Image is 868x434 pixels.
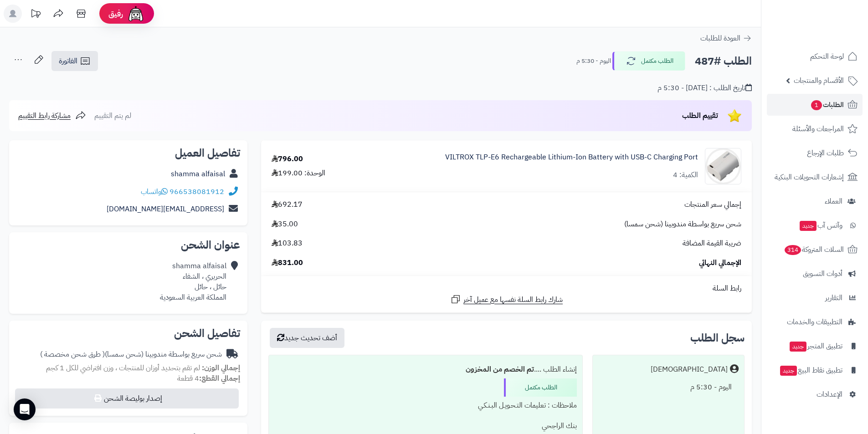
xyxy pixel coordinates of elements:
[790,342,806,352] span: جديد
[803,267,842,280] span: أدوات التسويق
[651,364,728,375] div: [DEMOGRAPHIC_DATA]
[576,56,611,66] small: اليوم - 5:30 م
[272,154,303,164] div: 796.00
[18,110,71,121] span: مشاركة رابط التقييم
[767,46,863,67] a: لوحة التحكم
[598,378,739,396] div: اليوم - 5:30 م
[684,199,741,210] span: إجمالي سعر المنتجات
[270,328,344,348] button: أضف تحديث جديد
[789,340,842,352] span: تطبيق المتجر
[683,238,741,249] span: ضريبة القيمة المضافة
[825,291,842,304] span: التقارير
[807,147,844,159] span: طلبات الإرجاع
[800,221,817,231] span: جديد
[504,378,577,397] div: الطلب مكتمل
[40,349,105,360] span: ( طرق شحن مخصصة )
[806,26,859,45] img: logo-2.png
[16,240,240,250] h2: عنوان الشحن
[160,261,226,302] div: shamma alfaisal الحريري ، الشفاء حائل ، حائل المملكة العربية السعودية
[16,328,240,339] h2: تفاصيل الشحن
[141,186,168,197] a: واتساب
[272,258,303,268] span: 831.00
[682,110,718,121] span: تقييم الطلب
[15,388,239,408] button: إصدار بوليصة الشحن
[767,311,863,333] a: التطبيقات والخدمات
[463,295,563,305] span: شارك رابط السلة نفسها مع عميل آخر
[700,33,740,44] span: العودة للطلبات
[657,83,752,93] div: تاريخ الطلب : [DATE] - 5:30 م
[767,263,863,285] a: أدوات التسويق
[272,219,298,230] span: 35.00
[445,152,698,163] a: VILTROX TLP-E6 Rechargeable Lithium-Ion Battery with USB-C Charging Port
[785,245,801,255] span: 314
[705,148,741,184] img: 1753010936-1716212210_IMG_2249217-90x90.jpg
[199,373,240,384] strong: إجمالي القطع:
[699,258,741,268] span: الإجمالي النهائي
[24,5,47,25] a: تحديثات المنصة
[767,287,863,309] a: التقارير
[18,110,86,121] a: مشاركة رابط التقييم
[775,171,844,184] span: إشعارات التحويلات البنكية
[767,383,863,405] a: الإعدادات
[466,364,534,375] b: تم الخصم من المخزون
[177,373,240,384] small: 4 قطعة
[40,349,222,360] div: شحن سريع بواسطة مندوبينا (شحن سمسا)
[265,283,748,294] div: رابط السلة
[700,33,752,44] a: العودة للطلبات
[127,5,145,23] img: ai-face.png
[94,110,131,121] span: لم يتم التقييم
[16,148,240,158] h2: تفاصيل العميل
[767,166,863,188] a: إشعارات التحويلات البنكية
[825,195,842,208] span: العملاء
[695,52,752,71] h2: الطلب #487
[450,294,563,305] a: شارك رابط السلة نفسها مع عميل آخر
[784,243,844,256] span: السلات المتروكة
[202,363,240,373] strong: إجمالي الوزن:
[612,51,685,71] button: الطلب مكتمل
[767,359,863,381] a: تطبيق نقاط البيعجديد
[274,361,576,378] div: إنشاء الطلب ....
[624,219,741,230] span: شحن سريع بواسطة مندوبينا (شحن سمسا)
[780,366,797,376] span: جديد
[817,388,842,401] span: الإعدادات
[46,363,200,373] span: لم تقم بتحديد أوزان للمنتجات ، وزن افتراضي للكل 1 كجم
[169,186,224,197] a: 966538081912
[767,335,863,357] a: تطبيق المتجرجديد
[59,56,77,66] span: الفاتورة
[810,98,844,111] span: الطلبات
[272,238,303,249] span: 103.83
[779,364,842,377] span: تطبيق نقاط البيع
[272,168,325,179] div: الوحدة: 199.00
[767,94,863,116] a: الطلبات1
[792,123,844,135] span: المراجعات والأسئلة
[767,239,863,260] a: السلات المتروكة314
[787,316,842,328] span: التطبيقات والخدمات
[767,142,863,164] a: طلبات الإرجاع
[14,398,36,420] div: Open Intercom Messenger
[767,190,863,212] a: العملاء
[794,74,844,87] span: الأقسام والمنتجات
[108,8,123,19] span: رفيق
[690,332,745,343] h3: سجل الطلب
[810,50,844,63] span: لوحة التحكم
[51,51,98,71] a: الفاتورة
[272,199,303,210] span: 692.17
[767,118,863,140] a: المراجعات والأسئلة
[767,214,863,236] a: وآتس آبجديد
[107,204,224,214] a: [EMAIL_ADDRESS][DOMAIN_NAME]
[811,100,822,110] span: 1
[799,219,842,232] span: وآتس آب
[673,170,698,180] div: الكمية: 4
[171,168,225,179] a: shamma alfaisal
